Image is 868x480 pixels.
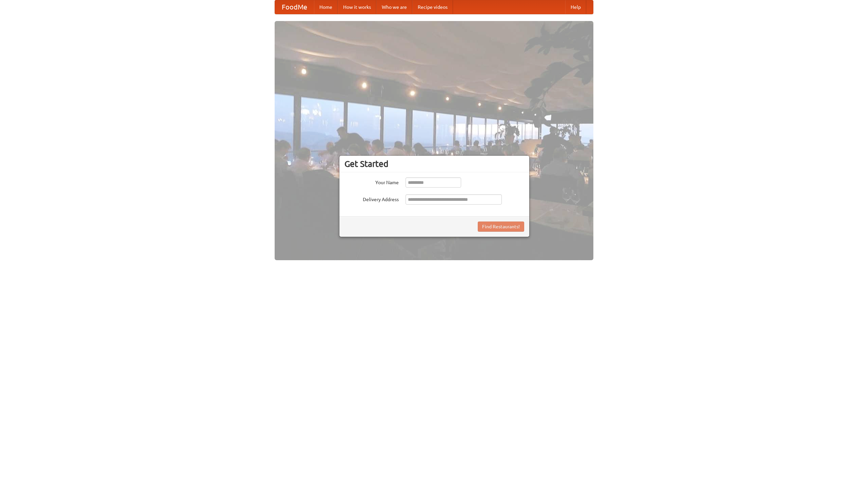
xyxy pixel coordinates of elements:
label: Your Name [344,177,399,186]
button: Find Restaurants! [478,222,524,232]
a: Recipe videos [412,0,453,14]
label: Delivery Address [344,194,399,203]
a: Home [314,0,338,14]
a: Who we are [376,0,412,14]
a: Help [565,0,586,14]
a: How it works [338,0,376,14]
a: FoodMe [275,0,314,14]
h3: Get Started [344,159,524,169]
